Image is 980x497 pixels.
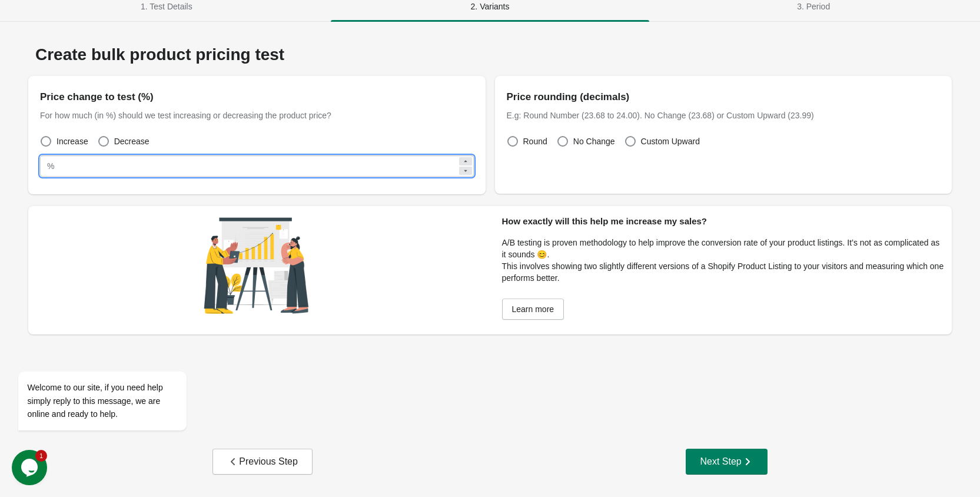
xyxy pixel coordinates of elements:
[28,45,952,64] div: Create bulk product pricing test
[686,449,767,475] button: Next Step
[700,456,753,468] div: Next Step
[114,135,150,147] span: Decrease
[502,299,564,320] a: Learn more
[227,456,298,468] div: Previous Step
[212,449,313,475] button: Previous Step
[512,304,554,314] span: Learn more
[12,450,49,485] iframe: chat widget
[507,110,941,121] div: E.g: Round Number (23.68 to 24.00). No Change (23.68) or Custom Upward (23.99)
[641,135,700,147] span: Custom Upward
[40,88,474,107] div: Price change to test (%)
[40,110,474,121] div: For how much (in %) should we test increasing or decreasing the product price?
[57,135,88,147] span: Increase
[523,135,547,147] span: Round
[502,206,945,237] div: How exactly will this help me increase my sales?
[12,265,224,444] iframe: chat widget
[502,260,945,284] p: This involves showing two slightly different versions of a Shopify Product Listing to your visito...
[47,159,54,173] div: %
[573,135,615,147] span: No Change
[507,88,941,107] div: Price rounding (decimals)
[502,237,945,260] p: A/B testing is proven methodology to help improve the conversion rate of your product listings. I...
